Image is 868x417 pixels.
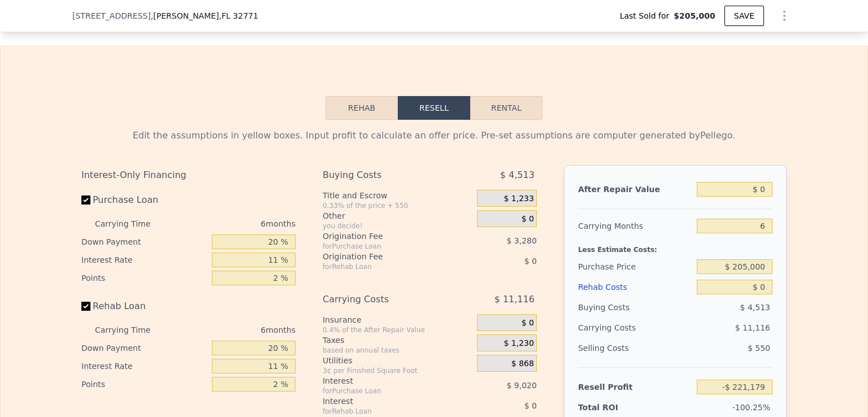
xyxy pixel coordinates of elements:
[95,215,168,233] div: Carrying Time
[494,289,535,310] span: $ 11,116
[323,289,449,310] div: Carrying Costs
[578,338,692,358] div: Selling Costs
[323,190,472,201] div: Title and Escrow
[323,221,472,231] div: you decide!
[323,165,449,185] div: Buying Costs
[323,210,472,221] div: Other
[325,96,398,120] button: Rehab
[173,321,296,339] div: 6 months
[323,262,449,271] div: for Rehab Loan
[95,321,168,339] div: Carrying Time
[735,323,770,332] span: $ 11,116
[323,346,472,355] div: based on annual taxes
[398,96,470,120] button: Resell
[578,402,649,413] div: Total ROI
[323,231,449,242] div: Origination Fee
[578,377,692,397] div: Resell Profit
[504,194,533,204] span: $ 1,233
[323,201,472,210] div: 0.33% of the price + 550
[522,214,534,224] span: $ 0
[724,6,764,26] button: SAVE
[323,386,449,396] div: for Purchase Loan
[81,233,207,251] div: Down Payment
[522,318,534,328] span: $ 0
[578,179,692,199] div: After Repair Value
[323,242,449,251] div: for Purchase Loan
[504,338,533,349] span: $ 1,230
[323,366,472,375] div: 3¢ per Finished Square Foot
[323,355,472,366] div: Utilities
[578,277,692,297] div: Rehab Costs
[511,359,534,369] span: $ 868
[773,5,796,27] button: Show Options
[323,314,472,325] div: Insurance
[323,396,449,407] div: Interest
[578,236,772,257] div: Less Estimate Costs:
[81,269,207,287] div: Points
[578,318,649,338] div: Carrying Costs
[81,357,207,375] div: Interest Rate
[81,129,787,142] div: Edit the assumptions in yellow boxes. Input profit to calculate an offer price. Pre-set assumptio...
[506,381,536,390] span: $ 9,020
[506,236,536,245] span: $ 3,280
[81,375,207,393] div: Points
[219,11,258,20] span: , FL 32771
[81,251,207,269] div: Interest Rate
[81,296,207,316] label: Rehab Loan
[740,303,770,312] span: $ 4,513
[578,297,692,318] div: Buying Costs
[323,407,449,416] div: for Rehab Loan
[578,216,692,236] div: Carrying Months
[173,215,296,233] div: 6 months
[323,325,472,335] div: 0.4% of the After Repair Value
[81,196,90,205] input: Purchase Loan
[81,165,296,185] div: Interest-Only Financing
[732,403,770,412] span: -100.25%
[323,335,472,346] div: Taxes
[748,344,770,353] span: $ 550
[323,375,449,386] div: Interest
[151,10,258,21] span: , [PERSON_NAME]
[620,10,674,21] span: Last Sold for
[470,96,542,120] button: Rental
[578,257,692,277] div: Purchase Price
[524,401,537,410] span: $ 0
[72,10,151,21] span: [STREET_ADDRESS]
[524,257,537,266] span: $ 0
[81,339,207,357] div: Down Payment
[674,10,715,21] span: $205,000
[81,302,90,311] input: Rehab Loan
[81,190,207,210] label: Purchase Loan
[323,251,449,262] div: Origination Fee
[500,165,535,185] span: $ 4,513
